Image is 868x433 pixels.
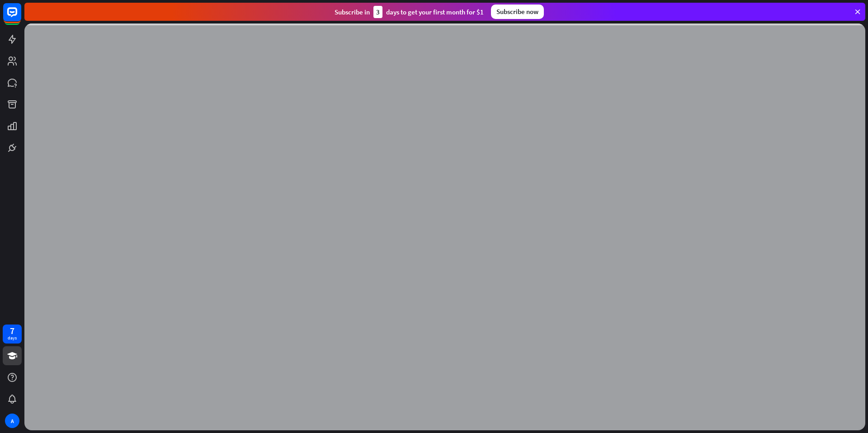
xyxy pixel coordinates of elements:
[5,414,19,428] div: A
[3,325,22,344] a: 7 days
[335,6,484,18] div: Subscribe in days to get your first month for $1
[373,6,382,18] div: 3
[8,335,17,341] div: days
[491,5,544,19] div: Subscribe now
[10,327,14,335] div: 7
